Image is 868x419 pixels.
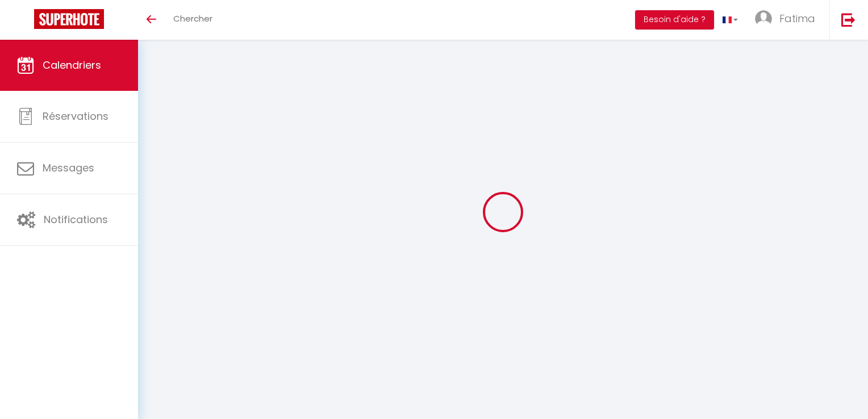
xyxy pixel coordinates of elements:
img: Super Booking [34,9,104,29]
img: ... [755,10,772,27]
span: Fatima [779,11,815,26]
img: logout [841,12,856,27]
button: Besoin d'aide ? [635,10,714,30]
span: Chercher [173,12,212,24]
span: Notifications [44,212,108,227]
span: Réservations [43,109,108,123]
span: Calendriers [43,58,101,72]
span: Messages [43,161,94,175]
